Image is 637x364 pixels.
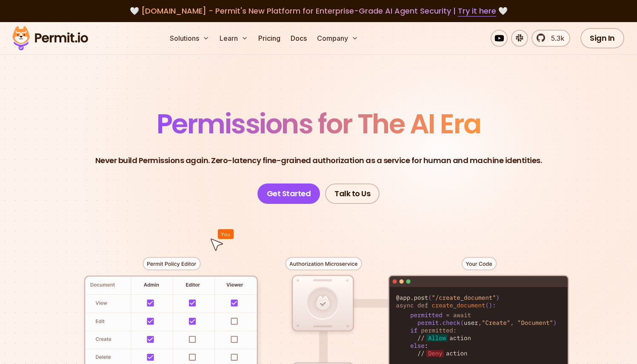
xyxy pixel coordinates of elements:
[257,183,320,204] a: Get Started
[95,155,542,166] p: Never build Permissions again. Zero-latency fine-grained authorization as a service for human and...
[216,30,251,47] button: Learn
[325,183,380,204] a: Talk to Us
[531,30,570,47] a: 5.3k
[157,105,481,143] span: Permissions for The AI Era
[580,28,624,48] a: Sign In
[546,33,564,43] span: 5.3k
[20,5,617,17] div: 🤍 🤍
[166,30,213,47] button: Solutions
[9,24,92,53] img: Permit logo
[287,30,310,47] a: Docs
[458,6,496,17] a: Try it here
[314,30,362,47] button: Company
[141,6,496,16] span: [DOMAIN_NAME] - Permit's New Platform for Enterprise-Grade AI Agent Security |
[255,30,284,47] a: Pricing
